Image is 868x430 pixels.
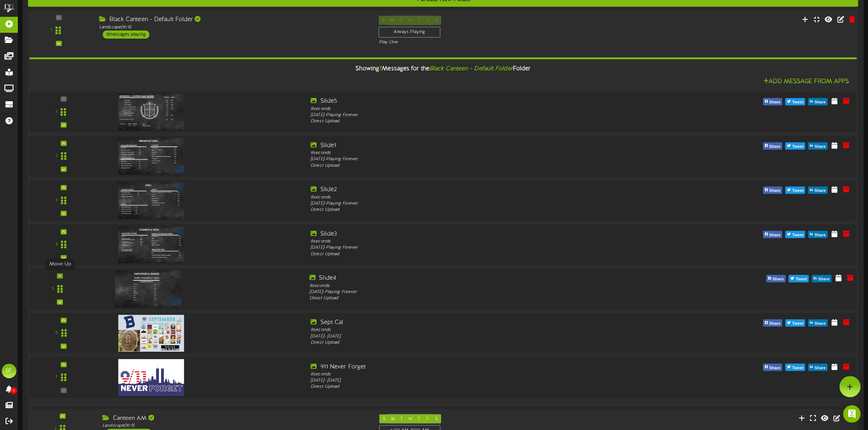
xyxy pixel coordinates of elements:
img: 73a72793-dc47-4450-b33a-98a76cc383d2.jpg [118,226,184,263]
button: Share [808,231,828,238]
div: 8 seconds [311,371,645,377]
span: Share [768,187,782,195]
span: Tweet [791,143,805,151]
div: Direct Upload [311,251,645,257]
div: 8 seconds [311,150,645,156]
span: Share [817,275,831,283]
div: Direct Upload [311,162,645,169]
span: W [408,417,413,422]
div: [DATE] - Playing Forever [311,201,645,207]
span: Share [813,98,827,106]
span: Share [813,364,827,372]
button: Share [763,142,782,150]
img: 5c05b596-8349-49a2-a528-5c2f8e9595dd.jpg [118,359,184,396]
button: Share [763,98,782,105]
div: Showing Messages for the Folder [24,61,863,77]
div: Direct Upload [310,295,647,302]
button: Share [763,319,782,327]
span: Share [813,320,827,328]
div: Slide1 [311,142,645,150]
button: Share [808,364,828,371]
span: 7 [379,66,382,72]
div: Slide4 [310,274,647,283]
i: Black Canteen - Default Folder [429,66,513,72]
span: Share [768,364,782,372]
div: [DATE] - [DATE] [311,333,645,339]
span: Share [813,231,827,239]
span: M [391,417,395,422]
span: Share [813,143,827,151]
div: BF [2,364,16,378]
div: Black Canteen - Default Folder [99,16,367,24]
div: Always Playing [379,27,440,38]
span: Share [768,231,782,239]
button: Share [808,319,828,327]
div: [DATE] - Playing Forever [311,245,645,251]
div: Direct Upload [311,384,645,390]
button: Tweet [785,319,805,327]
button: Tweet [789,275,809,282]
div: 911 Never Forget [311,363,645,371]
span: Share [768,143,782,151]
button: Share [812,275,832,282]
img: 1415801f-736c-4119-96e5-ec38e188204e.jpg [118,182,184,219]
span: T [400,417,403,422]
div: Slide5 [311,97,645,106]
span: Tweet [791,364,805,372]
span: F [427,417,429,422]
div: Direct Upload [311,340,645,346]
div: Direct Upload [311,207,645,213]
div: [DATE] - [DATE] [311,378,645,384]
div: Slide3 [311,230,645,238]
span: Tweet [791,98,805,106]
span: S [435,417,438,422]
button: Share [763,186,782,194]
span: 0 [11,387,17,394]
div: Open Intercom Messenger [843,405,861,423]
button: Tweet [785,98,805,105]
button: Tweet [785,186,805,194]
span: Tweet [791,187,805,195]
span: Share [813,187,827,195]
span: Tweet [791,231,805,239]
img: 43ec7098-37ac-4ef1-80b3-ae11305711d0.jpg [115,271,181,308]
div: [DATE] - Playing Forever [311,156,645,162]
img: 027792c0-52cf-41e4-bb04-79d1aaaa40c4.jpg [118,315,184,352]
div: 6 [55,330,58,336]
button: Share [763,364,782,371]
button: Add Message From Apps [761,77,851,86]
div: Play One [379,39,577,46]
span: Share [768,320,782,328]
button: Share [808,142,828,150]
div: 8 seconds [311,194,645,200]
span: S [383,417,385,422]
span: Tweet [794,275,809,283]
button: Share [766,275,786,282]
div: [DATE] - Playing Forever [310,289,647,296]
div: 8 seconds [310,283,647,289]
button: Share [808,186,828,194]
span: Share [771,275,785,283]
img: 580212ec-9bfb-4034-b371-25bc592df68d.jpg [118,138,184,174]
div: 8 seconds [311,238,645,245]
div: Sept Cal [311,319,645,327]
button: Share [808,98,828,105]
div: Slide2 [311,186,645,194]
div: Landscape ( 16:9 ) [99,24,367,30]
div: 8 seconds [311,106,645,112]
div: Direct Upload [311,118,645,125]
span: Tweet [791,320,805,328]
button: Tweet [785,142,805,150]
button: Tweet [785,364,805,371]
div: 5 messages playing [103,31,149,39]
img: 461dc9a7-24dd-4152-87f3-d40cc31b07b8.jpg [118,94,184,130]
div: Landscape ( 16:9 ) [102,422,368,429]
div: [DATE] - Playing Forever [311,112,645,118]
span: Share [768,98,782,106]
div: 8 seconds [311,327,645,333]
div: Canteen AM [102,414,368,423]
button: Share [763,231,782,238]
button: Tweet [785,231,805,238]
span: T [418,417,421,422]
